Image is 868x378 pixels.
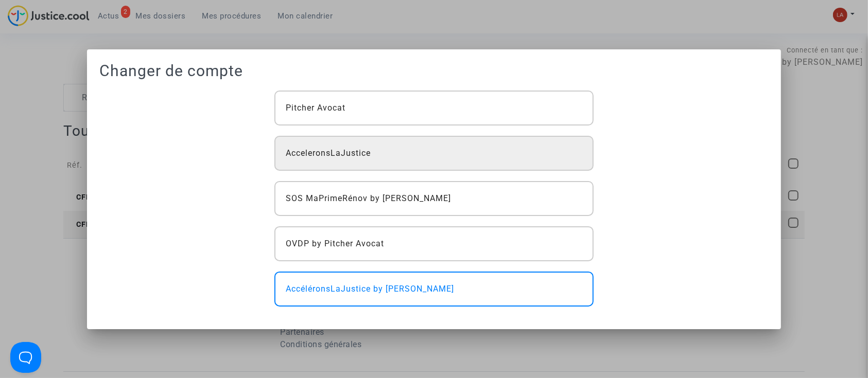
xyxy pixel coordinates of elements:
[286,192,451,205] span: SOS MaPrimeRénov by [PERSON_NAME]
[286,283,454,295] span: AccéléronsLaJustice by [PERSON_NAME]
[99,62,769,80] h1: Changer de compte
[10,342,41,373] iframe: Help Scout Beacon - Open
[286,102,345,114] span: Pitcher Avocat
[286,238,384,250] span: OVDP by Pitcher Avocat
[286,147,371,159] span: AcceleronsLaJustice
